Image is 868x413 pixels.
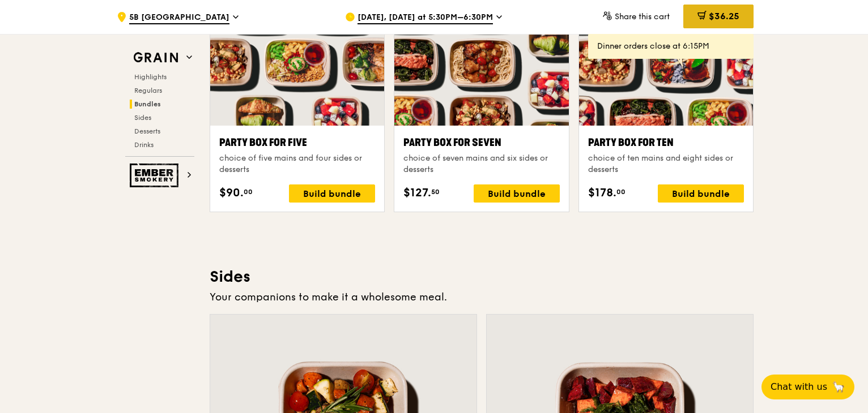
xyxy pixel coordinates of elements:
[134,141,154,149] span: Drinks
[616,187,626,196] span: 00
[597,41,744,52] div: Dinner orders close at 6:15PM
[219,184,244,201] span: $90.
[403,184,431,201] span: $127.
[658,184,744,203] div: Build bundle
[358,12,493,24] span: [DATE], [DATE] at 5:30PM–6:30PM
[129,12,229,24] span: 5B [GEOGRAPHIC_DATA]
[431,187,440,196] span: 50
[210,266,754,287] h3: Sides
[210,289,754,305] div: Your companions to make it a wholesome meal.
[134,87,162,94] span: Regulars
[130,164,182,187] img: Ember Smokery web logo
[134,127,160,135] span: Desserts
[130,48,182,68] img: Grain web logo
[588,153,744,175] div: choice of ten mains and eight sides or desserts
[244,187,253,196] span: 00
[289,184,375,203] div: Build bundle
[219,135,375,150] div: Party Box for Five
[771,380,827,394] span: Chat with us
[615,12,670,21] span: Share this cart
[709,11,739,21] span: $36.25
[588,184,616,201] span: $178.
[474,184,560,203] div: Build bundle
[134,73,167,81] span: Highlights
[588,135,744,150] div: Party Box for Ten
[219,153,375,175] div: choice of five mains and four sides or desserts
[134,100,161,108] span: Bundles
[403,135,559,150] div: Party Box for Seven
[832,380,845,394] span: 🦙
[761,375,854,399] button: Chat with us🦙
[403,153,559,175] div: choice of seven mains and six sides or desserts
[134,114,151,122] span: Sides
